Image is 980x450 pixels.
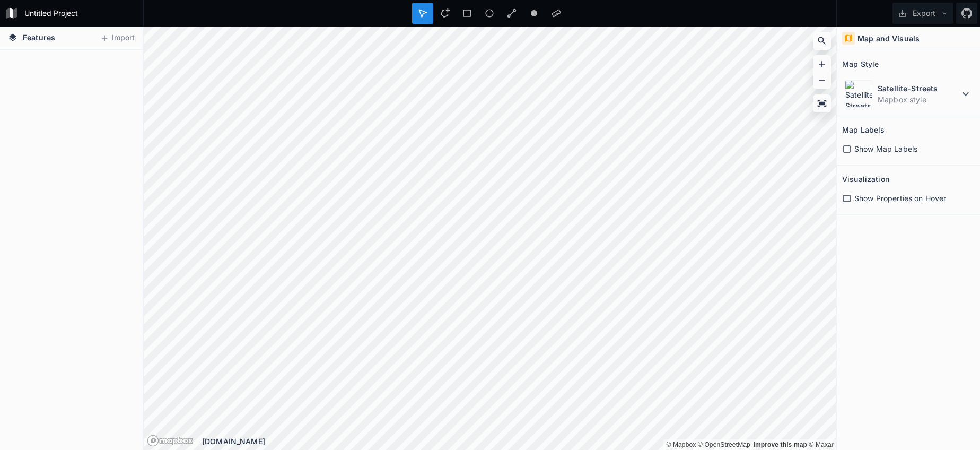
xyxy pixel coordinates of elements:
[202,436,836,447] div: [DOMAIN_NAME]
[809,441,834,448] a: Maxar
[94,30,140,47] button: Import
[878,94,959,105] dd: Mapbox style
[753,441,807,448] a: Map feedback
[842,122,885,138] h2: Map Labels
[845,80,872,108] img: Satellite-Streets
[878,83,959,94] dt: Satellite-Streets
[857,33,920,44] h4: Map and Visuals
[842,171,889,187] h2: Visualization
[854,193,946,204] span: Show Properties on Hover
[892,3,953,24] button: Export
[854,143,917,154] span: Show Map Labels
[23,32,55,43] span: Features
[698,441,750,448] a: OpenStreetMap
[147,435,194,447] a: Mapbox logo
[842,56,879,72] h2: Map Style
[666,441,696,448] a: Mapbox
